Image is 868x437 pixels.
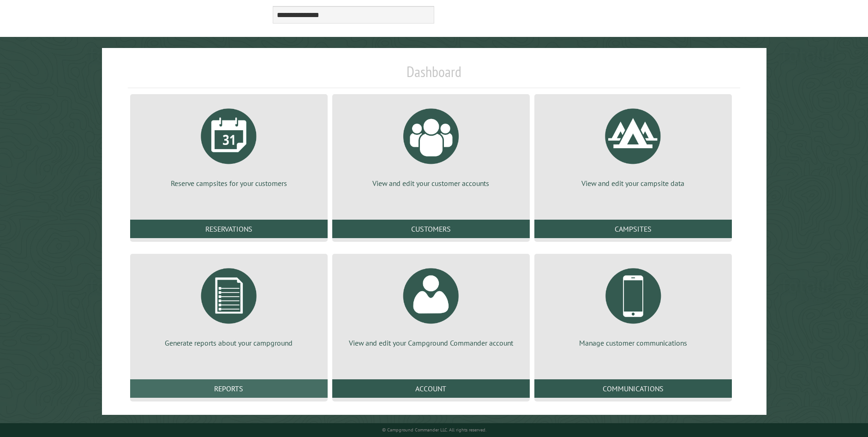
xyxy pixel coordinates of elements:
[545,338,721,348] p: Manage customer communications
[128,63,740,88] h1: Dashboard
[130,379,328,398] a: Reports
[130,220,328,238] a: Reservations
[534,379,732,398] a: Communications
[332,220,530,238] a: Customers
[343,261,519,348] a: View and edit your Campground Commander account
[141,261,317,348] a: Generate reports about your campground
[343,102,519,188] a: View and edit your customer accounts
[545,261,721,348] a: Manage customer communications
[332,379,530,398] a: Account
[141,102,317,188] a: Reserve campsites for your customers
[382,427,486,433] small: © Campground Commander LLC. All rights reserved.
[545,178,721,188] p: View and edit your campsite data
[343,338,519,348] p: View and edit your Campground Commander account
[141,338,317,348] p: Generate reports about your campground
[545,102,721,188] a: View and edit your campsite data
[141,178,317,188] p: Reserve campsites for your customers
[534,220,732,238] a: Campsites
[343,178,519,188] p: View and edit your customer accounts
